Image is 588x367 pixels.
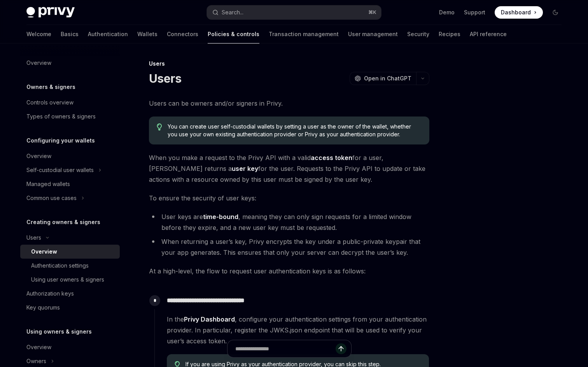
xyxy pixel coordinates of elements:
[26,193,77,203] div: Common use cases
[184,315,235,324] a: Privy Dashboard
[149,98,429,109] span: Users can be owners and/or signers in Privy.
[20,301,120,315] a: Key quorums
[222,8,243,17] div: Search...
[207,5,381,19] button: Search...⌘K
[26,82,75,92] h5: Owners & signers
[157,123,162,130] svg: Tip
[149,152,429,185] span: When you make a request to the Privy API with a valid for a user, [PERSON_NAME] returns a for the...
[26,303,60,312] div: Key quorums
[501,9,531,16] span: Dashboard
[31,261,89,270] div: Authentication settings
[20,56,120,70] a: Overview
[149,266,429,277] span: At a high-level, the flow to request user authentication keys is as follows:
[208,25,259,43] a: Policies & controls
[61,25,79,43] a: Basics
[495,6,543,19] a: Dashboard
[149,211,429,233] li: User keys are , meaning they can only sign requests for a limited window before they expire, and ...
[470,25,507,43] a: API reference
[26,179,70,189] div: Managed wallets
[439,25,460,43] a: Recipes
[149,193,429,204] span: To ensure the security of user keys:
[168,123,422,138] span: You can create user self-custodial wallets by setting a user as the owner of the wallet, whether ...
[26,58,51,68] div: Overview
[311,154,352,162] strong: access token
[364,75,411,82] span: Open in ChatGPT
[20,287,120,301] a: Authorization keys
[20,273,120,287] a: Using user owners & signers
[336,343,346,354] button: Send message
[167,25,198,43] a: Connectors
[149,236,429,258] li: When returning a user’s key, Privy encrypts the key under a public-private keypair that your app ...
[137,25,157,43] a: Wallets
[26,25,51,43] a: Welcome
[26,165,94,175] div: Self-custodial user wallets
[20,177,120,191] a: Managed wallets
[350,72,416,85] button: Open in ChatGPT
[26,233,41,242] div: Users
[232,165,258,172] strong: user key
[149,60,429,68] div: Users
[348,25,398,43] a: User management
[20,149,120,163] a: Overview
[26,151,51,161] div: Overview
[439,9,455,16] a: Demo
[167,314,429,346] span: In the , configure your authentication settings from your authentication provider. In particular,...
[26,98,73,107] div: Controls overview
[31,275,104,284] div: Using user owners & signers
[26,7,75,18] img: dark logo
[20,110,120,123] a: Types of owners & signers
[26,327,92,336] h5: Using owners & signers
[269,25,339,43] a: Transaction management
[20,259,120,273] a: Authentication settings
[549,6,562,19] button: Toggle dark mode
[464,9,485,16] a: Support
[26,112,96,121] div: Types of owners & signers
[368,9,376,16] span: ⌘ K
[26,343,51,352] div: Overview
[20,96,120,110] a: Controls overview
[26,217,100,227] h5: Creating owners & signers
[26,289,74,298] div: Authorization keys
[149,71,181,85] h1: Users
[407,25,429,43] a: Security
[26,136,95,145] h5: Configuring your wallets
[88,25,128,43] a: Authentication
[26,357,46,366] div: Owners
[20,245,120,259] a: Overview
[31,247,57,256] div: Overview
[20,340,120,354] a: Overview
[203,213,238,221] strong: time-bound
